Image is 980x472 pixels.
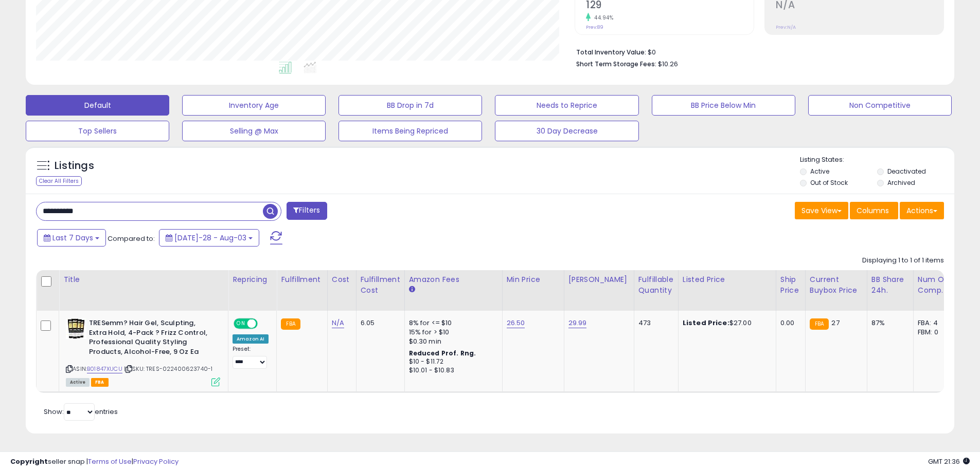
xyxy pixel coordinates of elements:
[108,234,155,243] span: Compared to:
[287,202,327,220] button: Filters
[507,274,560,285] div: Min Price
[26,121,169,141] button: Top Sellers
[66,318,220,385] div: ASIN:
[233,346,269,369] div: Preset:
[66,318,86,339] img: 51Cw1waL96L._SL40_.jpg
[233,334,269,344] div: Amazon AI
[568,274,630,285] div: [PERSON_NAME]
[795,202,848,219] button: Save View
[124,365,212,373] span: | SKU: TRES-022400623740-1
[871,274,909,296] div: BB Share 24h.
[568,318,587,328] a: 29.99
[233,274,272,285] div: Repricing
[586,24,603,30] small: Prev: 89
[281,274,323,285] div: Fulfillment
[338,121,482,141] button: Items Being Repriced
[281,318,300,330] small: FBA
[683,274,772,285] div: Listed Price
[495,95,638,116] button: Needs to Reprice
[850,202,898,219] button: Columns
[507,318,525,328] a: 26.50
[576,48,646,56] b: Total Inventory Value:
[658,59,678,69] span: $10.26
[361,274,400,296] div: Fulfillment Cost
[89,318,214,359] b: TRESemm? Hair Gel, Sculpting, Extra Hold, 4-Pack ? Frizz Control, Professional Quality Styling Pr...
[409,349,476,357] b: Reduced Prof. Rng.
[810,178,848,187] label: Out of Stock
[918,274,955,296] div: Num of Comp.
[338,95,482,116] button: BB Drop in 7d
[52,233,93,243] span: Last 7 Days
[810,318,829,330] small: FBA
[26,95,169,116] button: Default
[174,233,246,243] span: [DATE]-28 - Aug-03
[683,318,768,328] div: $27.00
[495,121,638,141] button: 30 Day Decrease
[591,14,613,22] small: 44.94%
[810,274,863,296] div: Current Buybox Price
[810,167,829,176] label: Active
[928,457,970,466] span: 2025-08-11 21:36 GMT
[409,366,494,375] div: $10.01 - $10.83
[55,159,94,173] h5: Listings
[36,176,82,186] div: Clear All Filters
[409,337,494,346] div: $0.30 min
[576,45,936,58] li: $0
[683,318,729,328] b: Listed Price:
[182,95,326,116] button: Inventory Age
[235,319,247,328] span: ON
[409,357,494,366] div: $10 - $11.72
[808,95,952,116] button: Non Competitive
[780,274,801,296] div: Ship Price
[918,318,952,328] div: FBA: 4
[332,318,344,328] a: N/A
[66,378,90,387] span: All listings currently available for purchase on Amazon
[780,318,797,328] div: 0.00
[88,457,132,466] a: Terms of Use
[10,457,179,467] div: seller snap | |
[332,274,352,285] div: Cost
[182,121,326,141] button: Selling @ Max
[159,229,259,247] button: [DATE]-28 - Aug-03
[91,378,109,387] span: FBA
[900,202,944,219] button: Actions
[800,155,954,165] p: Listing States:
[576,60,656,68] b: Short Term Storage Fees:
[638,318,670,328] div: 473
[409,274,498,285] div: Amazon Fees
[652,95,795,116] button: BB Price Below Min
[133,457,179,466] a: Privacy Policy
[63,274,224,285] div: Title
[409,318,494,328] div: 8% for <= $10
[37,229,106,247] button: Last 7 Days
[887,178,915,187] label: Archived
[918,328,952,337] div: FBM: 0
[409,285,415,294] small: Amazon Fees.
[857,205,889,216] span: Columns
[887,167,926,176] label: Deactivated
[862,256,944,266] div: Displaying 1 to 1 of 1 items
[361,318,397,328] div: 6.05
[409,328,494,337] div: 15% for > $10
[776,24,796,30] small: Prev: N/A
[10,457,48,466] strong: Copyright
[87,365,122,373] a: B01847XUCU
[831,318,839,328] span: 27
[44,407,118,417] span: Show: entries
[256,319,273,328] span: OFF
[638,274,674,296] div: Fulfillable Quantity
[871,318,905,328] div: 87%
